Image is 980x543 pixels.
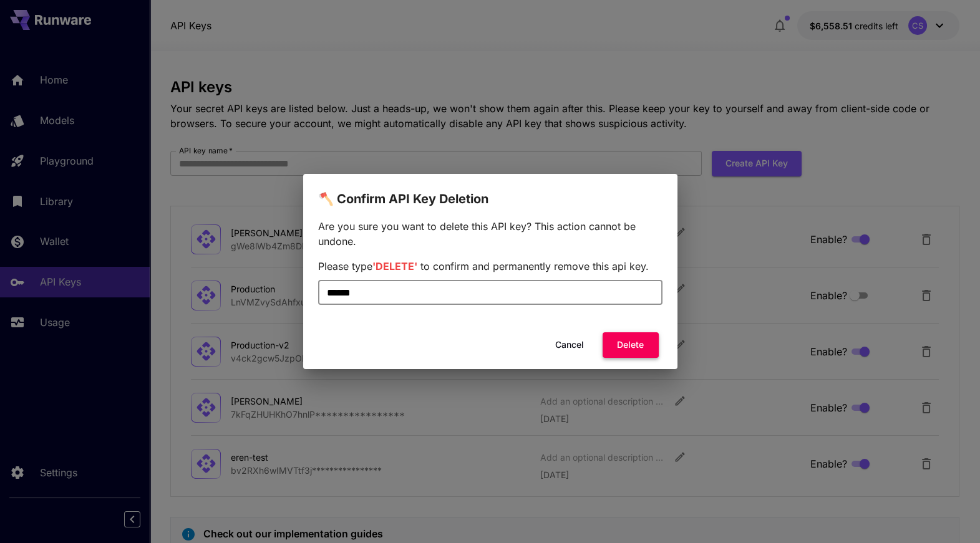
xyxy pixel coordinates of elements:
button: Cancel [541,332,598,358]
p: Are you sure you want to delete this API key? This action cannot be undone. [318,219,662,249]
span: Please type to confirm and permanently remove this api key. [318,260,649,272]
h2: 🪓 Confirm API Key Deletion [303,174,677,209]
button: Delete [603,332,659,358]
span: 'DELETE' [372,260,417,272]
